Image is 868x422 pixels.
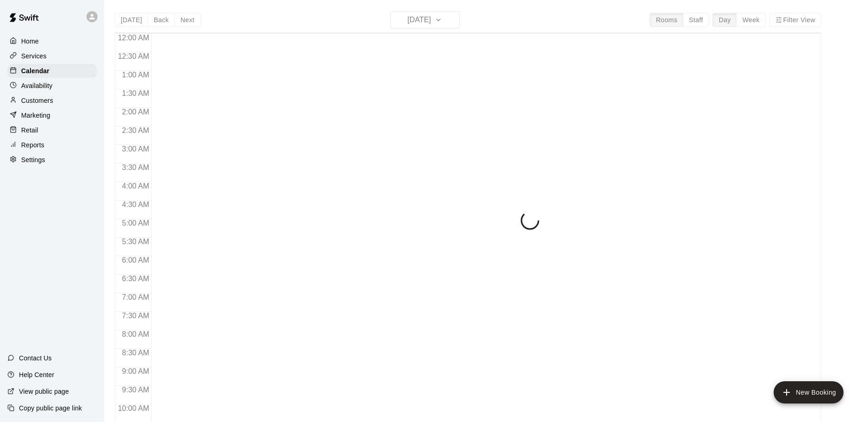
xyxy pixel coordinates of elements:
[21,96,53,105] p: Customers
[120,256,152,264] span: 6:00 AM
[7,49,97,63] a: Services
[7,94,97,107] a: Customers
[21,140,44,150] p: Reports
[21,37,39,46] p: Home
[116,404,152,412] span: 10:00 AM
[7,64,97,78] a: Calendar
[120,293,152,301] span: 7:00 AM
[19,370,54,379] p: Help Center
[7,108,97,122] a: Marketing
[120,386,152,394] span: 9:30 AM
[120,349,152,357] span: 8:30 AM
[120,238,152,246] span: 5:30 AM
[116,34,152,42] span: 12:00 AM
[21,111,50,120] p: Marketing
[21,155,45,164] p: Settings
[7,34,97,48] a: Home
[7,123,97,137] a: Retail
[120,108,152,116] span: 2:00 AM
[116,52,152,60] span: 12:30 AM
[120,71,152,79] span: 1:00 AM
[120,219,152,227] span: 5:00 AM
[120,164,152,171] span: 3:30 AM
[120,126,152,134] span: 2:30 AM
[19,353,52,363] p: Contact Us
[19,387,69,396] p: View public page
[7,79,97,93] a: Availability
[21,81,53,90] p: Availability
[120,201,152,208] span: 4:30 AM
[120,367,152,375] span: 9:00 AM
[7,138,97,152] a: Reports
[120,89,152,97] span: 1:30 AM
[120,182,152,190] span: 4:00 AM
[120,275,152,283] span: 6:30 AM
[120,330,152,338] span: 8:00 AM
[7,153,97,167] a: Settings
[19,403,82,413] p: Copy public page link
[120,312,152,320] span: 7:30 AM
[120,145,152,153] span: 3:00 AM
[774,381,843,403] button: add
[21,66,49,76] p: Calendar
[21,126,38,135] p: Retail
[21,51,47,61] p: Services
